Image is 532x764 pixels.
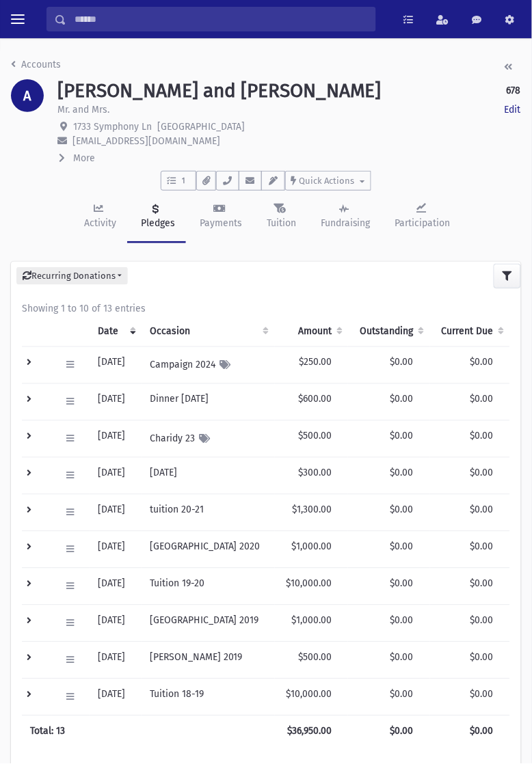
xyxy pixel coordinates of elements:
[348,715,429,747] th: $0.00
[275,316,349,347] th: Amount: activate to sort column ascending
[390,578,414,590] span: $0.00
[275,457,349,494] td: $300.00
[430,316,510,347] th: Current Due: activate to sort column ascending
[390,689,414,700] span: $0.00
[390,467,414,479] span: $0.00
[507,83,521,98] strong: 678
[470,578,494,590] span: $0.00
[142,568,275,605] td: Tuition 19-20
[11,59,61,70] a: Accounts
[275,642,349,679] td: $500.00
[470,689,494,700] span: $0.00
[70,191,127,243] a: Activity
[90,316,141,347] th: Date: activate to sort column ascending
[390,394,414,405] span: $0.00
[430,715,510,747] th: $0.00
[90,679,141,715] td: [DATE]
[73,121,152,133] span: 1733 Symphony Ln
[470,467,494,479] span: $0.00
[22,715,275,747] th: Total: 13
[470,504,494,516] span: $0.00
[390,357,414,368] span: $0.00
[142,346,275,383] td: Campaign 2024
[11,57,61,77] nav: breadcrumb
[127,191,186,243] a: Pledges
[178,175,189,187] span: 1
[73,152,95,164] span: More
[393,216,451,230] div: Participation
[90,531,141,568] td: [DATE]
[275,420,349,457] td: $500.00
[470,357,494,368] span: $0.00
[90,605,141,642] td: [DATE]
[57,79,382,103] h1: [PERSON_NAME] and [PERSON_NAME]
[275,383,349,420] td: $600.00
[390,504,414,516] span: $0.00
[72,135,220,147] span: [EMAIL_ADDRESS][DOMAIN_NAME]
[157,121,245,133] span: [GEOGRAPHIC_DATA]
[16,267,128,285] button: Recurring Donations
[142,679,275,715] td: Tuition 18-19
[253,191,307,243] a: Tuition
[505,103,521,117] a: Edit
[138,216,175,230] div: Pledges
[275,715,349,747] th: $36,950.00
[470,431,494,442] span: $0.00
[470,541,494,553] span: $0.00
[90,457,141,494] td: [DATE]
[66,7,375,31] input: Search
[390,431,414,442] span: $0.00
[348,316,429,347] th: Outstanding: activate to sort column ascending
[300,176,355,186] span: Quick Actions
[390,615,414,627] span: $0.00
[285,171,371,191] button: Quick Actions
[470,394,494,405] span: $0.00
[186,191,253,243] a: Payments
[57,151,96,165] button: More
[81,216,116,230] div: Activity
[390,652,414,664] span: $0.00
[382,191,462,243] a: Participation
[275,605,349,642] td: $1,000.00
[142,316,275,347] th: Occasion : activate to sort column ascending
[90,494,141,531] td: [DATE]
[90,420,141,457] td: [DATE]
[264,216,296,230] div: Tuition
[142,605,275,642] td: [GEOGRAPHIC_DATA] 2019
[161,171,196,191] button: 1
[275,494,349,531] td: $1,300.00
[142,457,275,494] td: [DATE]
[142,531,275,568] td: [GEOGRAPHIC_DATA] 2020
[22,301,510,316] div: Showing 1 to 10 of 13 entries
[275,568,349,605] td: $10,000.00
[90,642,141,679] td: [DATE]
[197,216,242,230] div: Payments
[142,383,275,420] td: Dinner [DATE]
[470,652,494,664] span: $0.00
[90,568,141,605] td: [DATE]
[390,541,414,553] span: $0.00
[90,346,141,383] td: [DATE]
[275,679,349,715] td: $10,000.00
[142,642,275,679] td: [PERSON_NAME] 2019
[470,615,494,627] span: $0.00
[142,494,275,531] td: tuition 20-21
[57,103,109,117] p: Mr. and Mrs.
[90,383,141,420] td: [DATE]
[275,346,349,383] td: $250.00
[142,420,275,457] td: Charidy 23
[307,191,382,243] a: Fundraising
[5,7,30,31] button: toggle menu
[318,216,371,230] div: Fundraising
[11,79,44,112] div: A
[275,531,349,568] td: $1,000.00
